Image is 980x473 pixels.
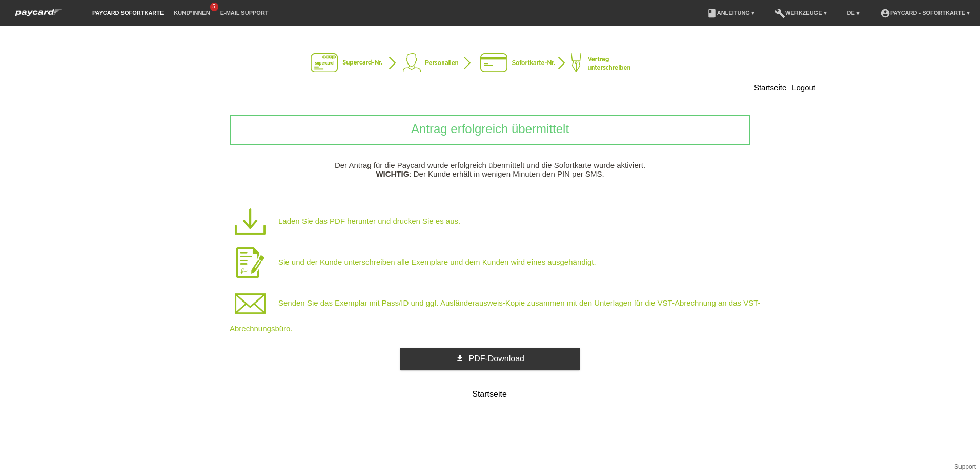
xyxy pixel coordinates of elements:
[707,8,717,18] i: book
[230,201,783,242] p: Laden Sie das PDF herunter und drucken Sie es aus.
[230,242,271,283] img: icon-sign.png
[456,354,464,362] i: get_app
[215,10,274,16] a: E-Mail Support
[775,8,785,18] i: build
[954,463,976,470] a: Support
[169,10,215,16] a: Kund*innen
[87,10,169,16] a: paycard Sofortkarte
[230,283,783,333] p: Senden Sie das Exemplar mit Pass/ID und ggf. Ausländerausweis-Kopie zusammen mit den Unterlagen f...
[210,3,218,11] span: 5
[165,161,815,178] p: Der Antrag für die Paycard wurde erfolgreich übermittelt und die Sofortkarte wurde aktiviert. : D...
[754,83,786,92] a: Startseite
[880,8,890,18] i: account_circle
[400,348,580,370] a: get_app PDF-Download
[230,242,783,283] p: Sie und der Kunde unterschreiben alle Exemplare und dem Kunden wird eines ausgehändigt.
[468,354,524,363] span: PDF-Download
[230,201,271,242] img: icon-download.png
[842,10,865,16] a: DE ▾
[10,12,67,19] a: paycard Sofortkarte
[875,10,975,16] a: account_circlepaycard - Sofortkarte ▾
[311,53,669,74] img: instantcard-v2-de-4.png
[770,10,832,16] a: buildWerkzeuge ▾
[10,7,67,18] img: paycard Sofortkarte
[792,83,815,92] a: Logout
[702,10,760,16] a: bookAnleitung ▾
[400,386,580,403] a: Startseite
[230,283,271,324] img: icon-mail.png
[376,169,409,178] b: WICHTIG
[230,115,750,145] div: Antrag erfolgreich übermittelt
